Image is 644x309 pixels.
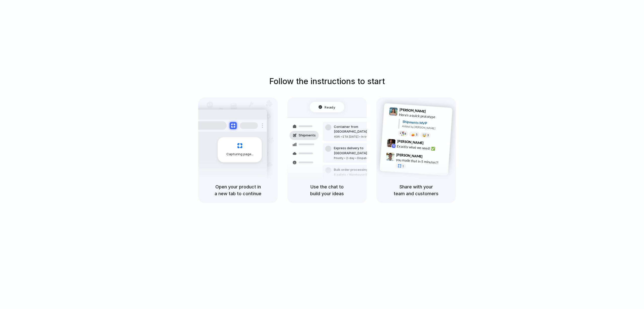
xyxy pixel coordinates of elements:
div: Bulk order processing [334,167,381,172]
span: 5 [416,133,418,136]
div: 🤯 [422,133,427,137]
div: Container from [GEOGRAPHIC_DATA] [334,124,388,134]
span: [PERSON_NAME] [399,107,426,114]
h1: Follow the instructions to start [269,75,385,87]
span: 1 [402,165,404,167]
span: 3 [427,134,429,136]
div: Added by [PERSON_NAME] [402,124,448,131]
span: Ready [325,105,335,110]
h5: Use the chat to build your ideas [293,183,361,197]
div: Priority • 2-day • Dispatched [334,156,388,160]
h5: Open your product in a new tab to continue [204,183,272,197]
div: Express delivery to [GEOGRAPHIC_DATA] [334,146,388,156]
span: [PERSON_NAME] [397,138,424,145]
div: 8 pallets • Warehouse B • Packed [334,173,381,177]
div: Here's a quick prototype [399,112,449,120]
span: [PERSON_NAME] [396,152,423,159]
h5: Share with your team and customers [382,183,450,197]
div: Exactly what we need! ✅ [397,143,447,152]
div: 40ft • ETA [DATE] • In transit [334,135,388,139]
span: 9:47 AM [424,154,434,160]
span: 8 [405,132,406,135]
span: Shipments [299,133,316,138]
span: 9:41 AM [427,109,438,115]
div: you made that in 5 minutes?! [396,157,446,166]
span: 9:42 AM [425,141,435,147]
span: Capturing page [226,152,254,157]
div: Shipments MVP [402,119,449,127]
